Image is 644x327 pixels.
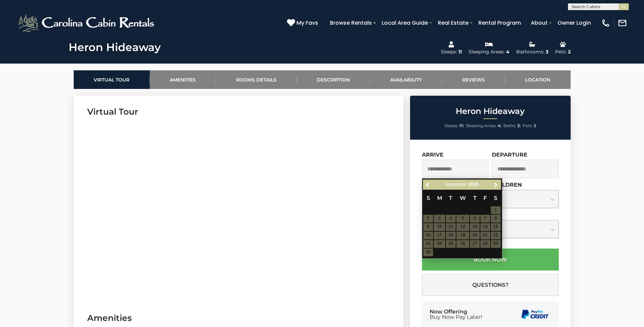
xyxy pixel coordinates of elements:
[445,182,467,187] span: November
[430,309,482,320] div: Now Offering
[459,123,463,128] strong: 11
[445,121,464,130] li: |
[412,107,569,116] h2: Heron Hideaway
[296,19,318,27] span: My Favs
[150,70,216,89] a: Amenities
[87,106,390,118] h3: Virtual Tour
[460,195,466,201] span: Wednesday
[87,312,390,324] h3: Amenities
[378,17,431,29] a: Local Area Guide
[216,70,297,89] a: Rooms Details
[498,123,500,128] strong: 4
[425,182,431,187] span: Previous
[493,182,499,187] span: Next
[287,19,320,27] a: My Favs
[466,121,502,130] li: |
[505,70,571,89] a: Location
[523,123,533,128] span: Pets:
[297,70,370,89] a: Description
[534,123,536,128] strong: 2
[430,314,482,320] span: Buy Now Pay Later!
[434,17,472,29] a: Real Estate
[554,17,594,29] a: Owner Login
[517,123,520,128] strong: 3
[473,195,477,201] span: Thursday
[449,195,452,201] span: Tuesday
[503,123,516,128] span: Baths:
[483,195,487,201] span: Friday
[422,274,559,296] button: Questions?
[327,17,375,29] a: Browse Rentals
[427,195,430,201] span: Sunday
[17,13,157,33] img: White-1-2.png
[422,249,559,271] button: Book Now
[618,18,627,28] img: mail-regular-white.png
[492,151,527,158] label: Departure
[492,181,500,189] a: Next
[437,195,442,201] span: Monday
[468,182,479,187] span: 2025
[74,70,150,89] a: Virtual Tour
[445,123,458,128] span: Sleeps:
[475,17,524,29] a: Rental Program
[422,151,444,158] label: Arrive
[601,18,611,28] img: phone-regular-white.png
[370,70,442,89] a: Availability
[424,181,432,189] a: Previous
[527,17,551,29] a: About
[503,121,521,130] li: |
[492,182,522,188] label: Children
[442,70,505,89] a: Reviews
[494,195,497,201] span: Saturday
[466,123,497,128] span: Sleeping Areas:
